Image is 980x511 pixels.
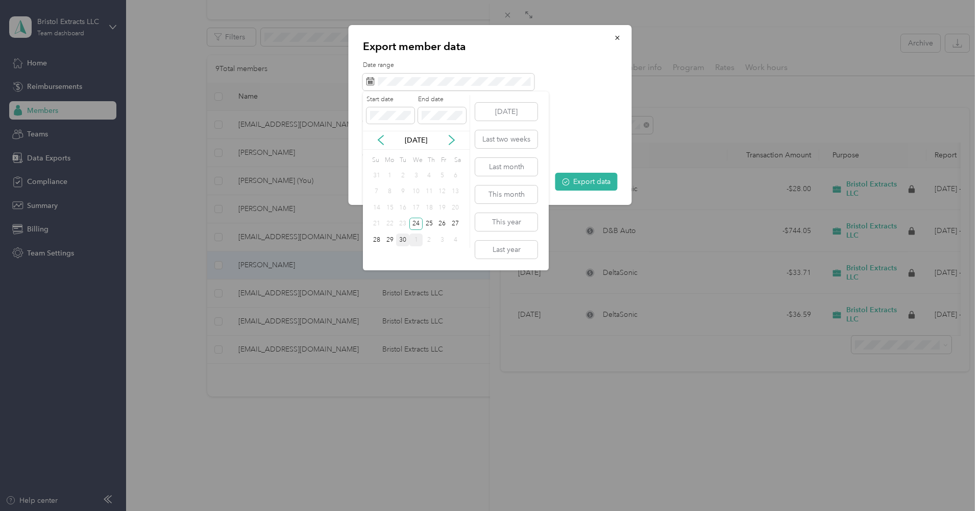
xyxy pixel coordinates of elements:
div: 25 [423,218,436,230]
div: 31 [370,169,383,182]
div: 15 [383,201,397,214]
div: Tu [398,153,407,168]
label: Start date [366,95,414,104]
div: 3 [409,169,423,182]
div: 24 [409,218,423,230]
label: Date range [363,61,618,70]
div: 9 [396,185,409,198]
div: 2 [396,169,409,182]
div: Fr [439,153,449,168]
iframe: Everlance-gr Chat Button Frame [923,454,980,511]
label: End date [418,95,466,104]
div: 13 [449,185,462,198]
div: 11 [423,185,436,198]
div: We [411,153,423,168]
button: This year [475,213,537,231]
button: Last two weeks [475,130,537,148]
div: 4 [449,234,462,246]
div: 8 [383,185,397,198]
div: 12 [436,185,449,198]
div: Su [370,153,380,168]
button: This month [475,185,537,203]
div: 23 [396,218,409,230]
button: [DATE] [475,103,537,121]
div: 18 [423,201,436,214]
div: 19 [436,201,449,214]
div: 28 [370,234,383,246]
div: 10 [409,185,423,198]
div: 1 [409,234,423,246]
div: 30 [396,234,409,246]
div: 27 [449,218,462,230]
div: 16 [396,201,409,214]
div: 26 [436,218,449,230]
div: 20 [449,201,462,214]
div: 5 [436,169,449,182]
div: Mo [383,153,395,168]
div: 2 [423,234,436,246]
div: 4 [423,169,436,182]
p: Export member data [363,39,618,54]
div: 29 [383,234,397,246]
button: Last month [475,158,537,176]
button: Last year [475,241,537,259]
div: 3 [436,234,449,246]
div: 21 [370,218,383,230]
div: 14 [370,201,383,214]
div: Sa [452,153,462,168]
div: 7 [370,185,383,198]
div: 6 [449,169,462,182]
p: [DATE] [395,135,437,146]
div: Th [426,153,436,168]
div: 1 [383,169,397,182]
div: 17 [409,201,423,214]
div: 22 [383,218,397,230]
button: Export data [555,173,618,191]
